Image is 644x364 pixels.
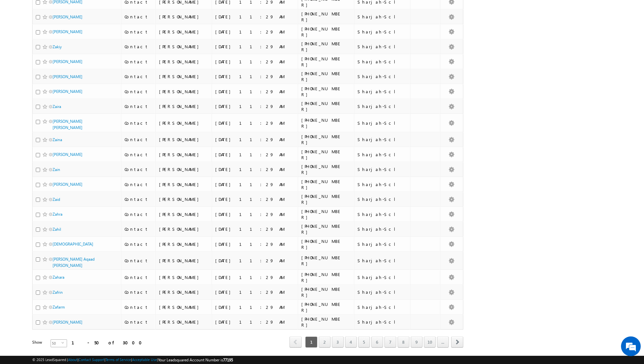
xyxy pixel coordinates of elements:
a: [PERSON_NAME] Aqaad [PERSON_NAME] [53,257,95,268]
div: [PHONE_NUMBER] [301,255,344,267]
div: Contact [125,211,153,217]
a: Zaid [53,197,60,202]
span: © 2025 LeadSquared | | | | | [32,357,233,363]
div: Contact [125,152,153,158]
div: [PERSON_NAME] [159,120,209,126]
span: prev [289,336,302,348]
span: 1 [305,336,317,348]
div: [DATE] 11:29 AM [215,196,295,202]
div: [PHONE_NUMBER] [301,238,344,250]
div: [PHONE_NUMBER] [301,86,344,97]
div: [PHONE_NUMBER] [301,193,344,205]
div: [PHONE_NUMBER] [301,301,344,313]
div: [DATE] 11:29 AM [215,120,295,126]
a: Zahra [53,212,62,217]
div: [PHONE_NUMBER] [301,163,344,175]
a: Contact Support [79,357,104,362]
div: [PHONE_NUMBER] [301,100,344,112]
a: [PERSON_NAME] [53,89,82,94]
div: [PERSON_NAME] [159,29,209,35]
div: Contact [125,14,153,20]
a: [PERSON_NAME] [53,74,82,79]
span: 77195 [223,357,233,362]
a: 6 [371,336,383,348]
textarea: Type your message and hit 'Enter' [9,61,120,197]
div: [PHONE_NUMBER] [301,71,344,82]
a: 3 [332,336,344,348]
a: Zafarm [53,305,65,310]
div: Sharjah-Scl [357,182,407,187]
div: Minimize live chat window [108,3,124,19]
div: Contact [125,258,153,264]
div: [DATE] 11:29 AM [215,29,295,35]
em: Start Chat [89,202,119,211]
div: Sharjah-Scl [357,274,407,280]
div: [PERSON_NAME] [159,44,209,50]
div: Contact [125,59,153,65]
div: [DATE] 11:29 AM [215,14,295,20]
div: [PERSON_NAME] [159,89,209,95]
div: [PERSON_NAME] [159,289,209,295]
div: [PHONE_NUMBER] [301,223,344,235]
a: 5 [358,336,370,348]
a: Zakiy [53,44,62,49]
a: [PERSON_NAME] [53,152,82,157]
div: Sharjah-Scl [357,226,407,232]
span: next [451,336,463,348]
div: Show [32,339,45,345]
div: [PHONE_NUMBER] [301,26,344,38]
a: [PERSON_NAME] [53,59,82,64]
div: [PERSON_NAME] [159,241,209,247]
div: [PERSON_NAME] [159,14,209,20]
div: Contact [125,289,153,295]
div: Sharjah-Scl [357,319,407,325]
div: [PERSON_NAME] [159,152,209,158]
div: [DATE] 11:29 AM [215,319,295,325]
a: [DEMOGRAPHIC_DATA] [53,242,93,246]
div: [PHONE_NUMBER] [301,41,344,53]
div: [DATE] 11:29 AM [215,89,295,95]
a: 2 [319,336,331,348]
div: [DATE] 11:29 AM [215,44,295,50]
a: 8 [398,336,409,348]
a: prev [289,337,302,348]
a: Zahil [53,227,61,232]
div: Contact [125,137,153,142]
div: Contact [125,74,153,79]
div: [PERSON_NAME] [159,182,209,187]
a: Acceptable Use [132,357,157,362]
span: 50 [51,340,61,347]
div: [PERSON_NAME] [159,74,209,79]
div: Sharjah-Scl [357,103,407,109]
div: Sharjah-Scl [357,258,407,264]
div: Sharjah-Scl [357,166,407,172]
a: 4 [345,336,357,348]
div: Sharjah-Scl [357,304,407,310]
a: [PERSON_NAME] [53,182,82,187]
div: Contact [125,304,153,310]
div: [DATE] 11:29 AM [215,166,295,172]
div: Sharjah-Scl [357,44,407,50]
div: [PHONE_NUMBER] [301,134,344,145]
div: Sharjah-Scl [357,59,407,65]
div: Sharjah-Scl [357,74,407,79]
div: Sharjah-Scl [357,120,407,126]
div: Contact [125,89,153,95]
div: [PERSON_NAME] [159,196,209,202]
div: [PHONE_NUMBER] [301,286,344,298]
div: [PERSON_NAME] [159,137,209,142]
div: Sharjah-Scl [357,196,407,202]
div: Sharjah-Scl [357,152,407,158]
div: [DATE] 11:29 AM [215,59,295,65]
div: [PHONE_NUMBER] [301,179,344,190]
div: [PERSON_NAME] [159,319,209,325]
div: [PHONE_NUMBER] [301,316,344,328]
div: [DATE] 11:29 AM [215,241,295,247]
div: Contact [125,166,153,172]
a: About [68,357,78,362]
div: Contact [125,274,153,280]
div: [PERSON_NAME] [159,103,209,109]
a: Terms of Service [105,357,131,362]
div: [DATE] 11:29 AM [215,152,295,158]
div: [DATE] 11:29 AM [215,211,295,217]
